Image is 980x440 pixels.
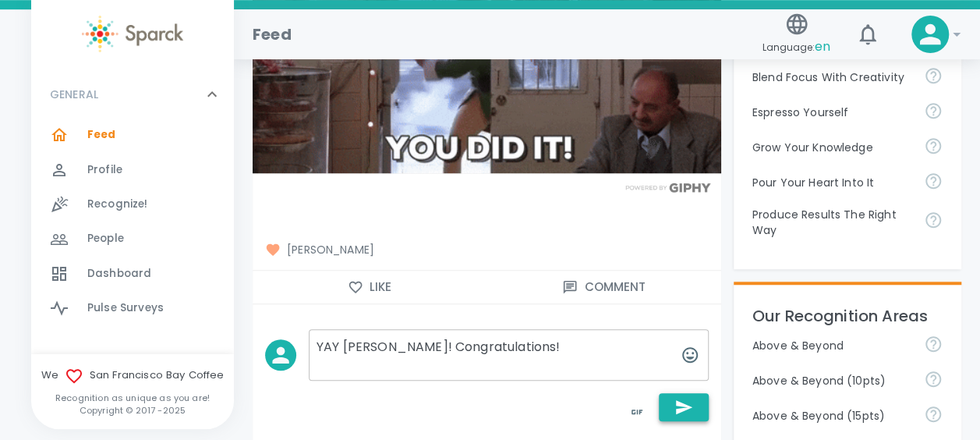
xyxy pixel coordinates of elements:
textarea: YAY [PERSON_NAME]! Congratulations! [309,329,709,381]
a: People [31,222,234,256]
div: GENERAL [31,71,234,118]
svg: For going above and beyond! [924,335,943,353]
span: We San Francisco Bay Coffee [31,367,234,385]
a: Dashboard [31,257,234,291]
svg: Follow your curiosity and learn together [924,137,943,155]
p: Copyright © 2017 - 2025 [31,404,234,417]
p: Pour Your Heart Into It [752,175,911,190]
p: GENERAL [50,87,98,102]
div: GENERAL [31,118,234,332]
svg: Come to work to make a difference in your own way [924,172,943,190]
p: Above & Beyond (15pts) [752,408,911,424]
svg: For going above and beyond! [924,405,943,424]
p: Recognition as unique as you are! [31,392,234,404]
span: Pulse Surveys [87,300,164,316]
p: Our Recognition Areas [752,303,943,328]
span: en [815,37,830,55]
span: Profile [87,162,122,178]
svg: Achieve goals today and innovate for tomorrow [924,66,943,85]
button: Language:en [756,7,837,62]
span: Recognize! [87,197,148,212]
span: [PERSON_NAME] [265,242,709,257]
span: Dashboard [87,266,151,282]
a: Pulse Surveys [31,291,234,325]
p: Espresso Yourself [752,105,911,120]
p: Grow Your Knowledge [752,140,911,155]
button: Like [253,271,486,303]
p: Above & Beyond [752,338,911,353]
button: Comment [486,271,720,303]
h1: Feed [253,22,292,47]
a: Recognize! [31,187,234,222]
a: Profile [31,153,234,187]
img: Powered by GIPHY [621,183,715,193]
img: Sparck logo [82,16,183,52]
a: Feed [31,118,234,152]
svg: For going above and beyond! [924,370,943,389]
p: Above & Beyond (10pts) [752,373,911,389]
span: Language: [762,37,830,58]
p: Blend Focus With Creativity [752,69,911,85]
p: Produce Results The Right Way [752,207,911,238]
span: People [87,231,124,247]
svg: Find success working together and doing the right thing [924,211,943,229]
svg: Share your voice and your ideas [924,101,943,120]
span: Feed [87,127,116,143]
a: Sparck logo [31,16,234,52]
button: toggle password visibility [618,393,656,431]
